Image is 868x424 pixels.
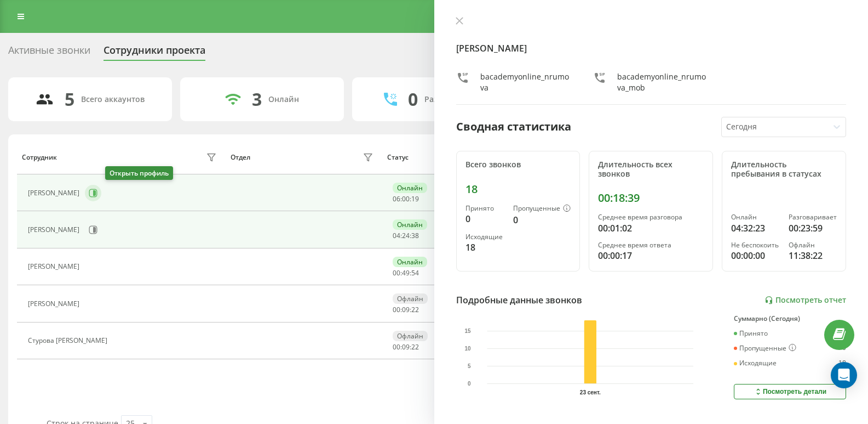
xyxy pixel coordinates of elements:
div: [PERSON_NAME] [28,300,82,308]
div: [PERSON_NAME] [28,189,82,197]
div: Подробные данные звонков [456,293,582,307]
div: Принято [465,205,505,212]
div: Всего аккаунтов [81,95,145,104]
div: : : [393,269,419,277]
div: bacademyonline_nrumova [480,71,572,93]
div: Статус [387,154,409,161]
div: Офлайн [789,241,837,249]
div: Cтурова [PERSON_NAME] [28,337,110,344]
span: 54 [411,268,419,278]
div: Отдел [231,154,250,161]
span: 00 [393,268,400,278]
div: Офлайн [393,331,428,341]
a: Посмотреть отчет [764,296,846,305]
div: Онлайн [268,95,299,104]
div: 00:00:00 [731,249,779,262]
div: 3 [252,89,262,110]
div: Пропущенные [734,344,796,353]
span: 09 [402,305,410,314]
div: Разговаривают [424,95,484,104]
span: 19 [411,194,419,203]
span: 38 [411,231,419,240]
div: Онлайн [731,213,779,221]
div: Разговаривает [789,213,837,221]
div: 5 [65,89,74,110]
div: Open Intercom Messenger [831,362,857,388]
text: 0 [467,381,470,387]
span: 49 [402,268,410,278]
div: Длительность всех звонков [598,160,704,179]
div: 0 [513,213,571,227]
text: 15 [464,328,471,334]
div: 00:01:02 [598,222,704,235]
div: Сводная статистика [456,118,571,135]
div: bacademyonline_nrumova_mob [617,71,709,93]
text: 5 [467,363,470,369]
span: 06 [393,194,400,203]
div: 04:32:23 [731,222,779,235]
div: Среднее время разговора [598,213,704,221]
span: 00 [393,342,400,352]
div: 00:23:59 [789,222,837,235]
div: Сотрудник [22,154,57,161]
div: Среднее время ответа [598,241,704,249]
div: : : [393,232,419,240]
span: 00 [393,305,400,314]
div: Онлайн [393,219,427,230]
div: Длительность пребывания в статусах [731,160,837,179]
text: 23 сент. [579,389,600,395]
span: 24 [402,231,410,240]
h4: [PERSON_NAME] [456,42,847,55]
div: Всего звонков [465,160,571,169]
span: 09 [402,342,410,352]
div: Пропущенные [513,205,571,213]
div: Открыть профиль [105,166,173,180]
div: 18 [838,359,846,367]
div: [PERSON_NAME] [28,226,82,234]
div: 11:38:22 [789,249,837,262]
div: : : [393,343,419,351]
button: Посмотреть детали [734,384,846,399]
div: [PERSON_NAME] [28,263,82,270]
div: Онлайн [393,257,427,267]
div: Сотрудники проекта [104,44,205,61]
div: 00:00:17 [598,249,704,262]
span: 22 [411,342,419,352]
span: 00 [402,194,410,203]
div: Суммарно (Сегодня) [734,315,846,323]
div: Принято [734,330,768,337]
div: : : [393,195,419,203]
div: 18 [465,183,571,196]
div: Активные звонки [8,44,90,61]
div: Не беспокоить [731,241,779,249]
div: Посмотреть детали [754,387,826,396]
text: 10 [464,346,471,352]
div: Исходящие [465,233,505,241]
div: : : [393,306,419,314]
div: Офлайн [393,293,428,304]
div: 0 [408,89,418,110]
div: 00:18:39 [598,191,704,205]
span: 04 [393,231,400,240]
span: 22 [411,305,419,314]
div: Онлайн [393,183,427,193]
div: 18 [465,241,505,254]
div: 0 [465,212,505,225]
div: Исходящие [734,359,777,367]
